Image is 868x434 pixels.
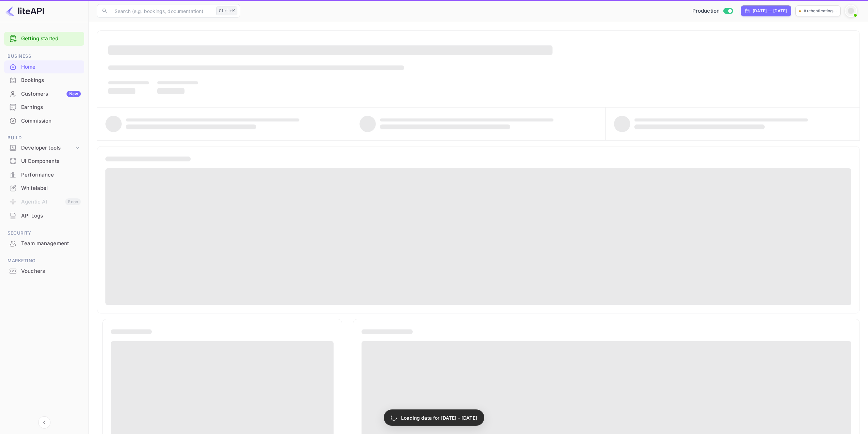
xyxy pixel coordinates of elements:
div: UI Components [4,155,84,168]
a: Commission [4,114,84,127]
a: CustomersNew [4,87,84,100]
a: Performance [4,168,84,181]
div: Team management [4,237,84,250]
div: Developer tools [21,144,74,152]
div: New [67,91,81,97]
p: Authenticating... [804,8,837,14]
div: Home [4,60,84,74]
div: Ctrl+K [216,6,237,15]
span: Business [4,53,84,60]
span: Marketing [4,257,84,265]
div: Vouchers [21,267,81,275]
img: LiteAPI logo [5,5,44,16]
div: Commission [21,117,81,125]
div: Commission [4,114,84,128]
div: Switch to Sandbox mode [690,7,736,15]
div: Bookings [21,76,81,84]
div: Team management [21,240,81,248]
div: API Logs [21,212,81,220]
div: Earnings [21,103,81,111]
a: Home [4,60,84,73]
div: Vouchers [4,265,84,278]
a: Vouchers [4,265,84,277]
a: Getting started [21,35,81,43]
div: Click to change the date range period [741,5,791,16]
div: Developer tools [4,142,84,154]
a: Earnings [4,101,84,113]
div: Performance [21,171,81,179]
button: Collapse navigation [38,416,50,429]
p: Loading data for [DATE] - [DATE] [401,414,477,421]
a: API Logs [4,209,84,222]
a: Team management [4,237,84,250]
input: Search (e.g. bookings, documentation) [111,4,214,18]
span: Security [4,229,84,237]
div: Whitelabel [4,182,84,195]
div: Customers [21,90,81,98]
div: [DATE] — [DATE] [753,8,787,14]
a: Bookings [4,74,84,86]
div: UI Components [21,157,81,165]
span: Production [692,7,720,15]
div: API Logs [4,209,84,223]
div: Getting started [4,32,84,46]
a: UI Components [4,155,84,167]
div: Performance [4,168,84,182]
span: Build [4,134,84,142]
div: Earnings [4,101,84,114]
div: Bookings [4,74,84,87]
div: Whitelabel [21,184,81,192]
a: Whitelabel [4,182,84,194]
div: Home [21,63,81,71]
